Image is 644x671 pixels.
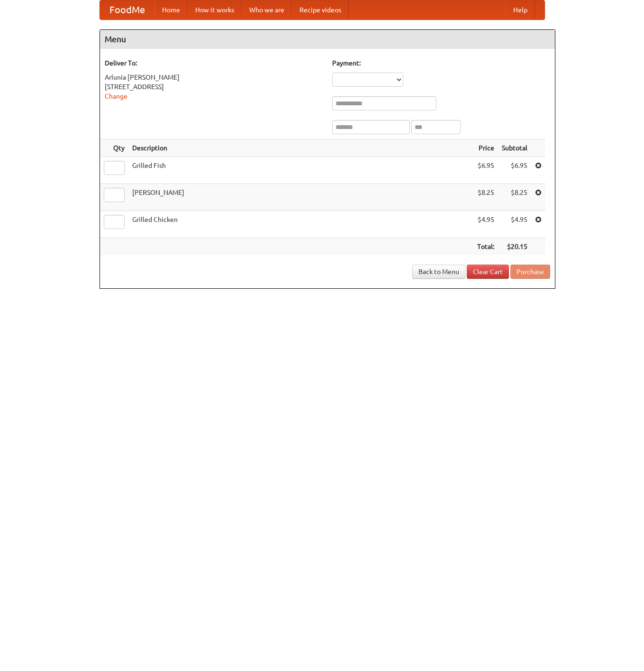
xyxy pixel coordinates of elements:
[498,238,531,256] th: $20.15
[498,184,531,211] td: $8.25
[498,211,531,238] td: $4.95
[154,0,188,19] a: Home
[473,211,498,238] td: $4.95
[105,58,323,68] h5: Deliver To:
[467,265,509,279] a: Clear Cart
[128,157,473,184] td: Grilled Fish
[412,265,465,279] a: Back to Menu
[188,0,242,19] a: How it works
[100,139,128,157] th: Qty
[498,157,531,184] td: $6.95
[510,265,550,279] button: Purchase
[292,0,349,19] a: Recipe videos
[100,0,154,19] a: FoodMe
[473,184,498,211] td: $8.25
[242,0,292,19] a: Who we are
[332,58,550,68] h5: Payment:
[473,139,498,157] th: Price
[498,139,531,157] th: Subtotal
[105,73,323,82] div: Arlunia [PERSON_NAME]
[506,0,535,19] a: Help
[105,82,323,92] div: [STREET_ADDRESS]
[100,30,555,49] h4: Menu
[128,139,473,157] th: Description
[128,184,473,211] td: [PERSON_NAME]
[473,157,498,184] td: $6.95
[128,211,473,238] td: Grilled Chicken
[105,92,127,100] a: Change
[473,238,498,256] th: Total:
